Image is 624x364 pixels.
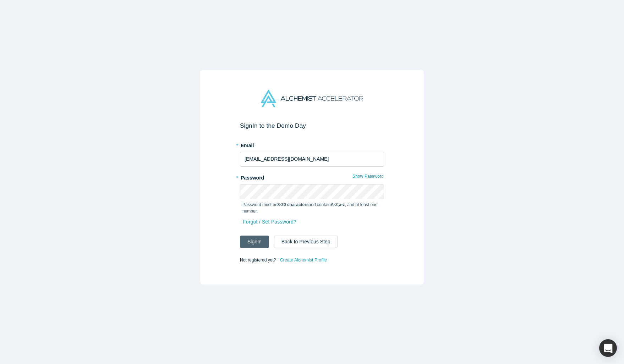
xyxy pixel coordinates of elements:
[242,202,382,214] p: Password must be and contain , , and at least one number.
[240,236,269,248] button: SignIn
[274,236,338,248] button: Back to Previous Step
[242,216,297,228] a: Forgot / Set Password?
[240,172,384,182] label: Password
[261,90,363,107] img: Alchemist Accelerator Logo
[339,202,345,207] strong: a-z
[278,202,309,207] strong: 8-20 characters
[280,255,327,265] a: Create Alchemist Profile
[331,202,338,207] strong: A-Z
[240,139,384,149] label: Email
[240,122,384,129] h2: Sign In to the Demo Day
[240,257,276,262] span: Not registered yet?
[352,172,384,181] button: Show Password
